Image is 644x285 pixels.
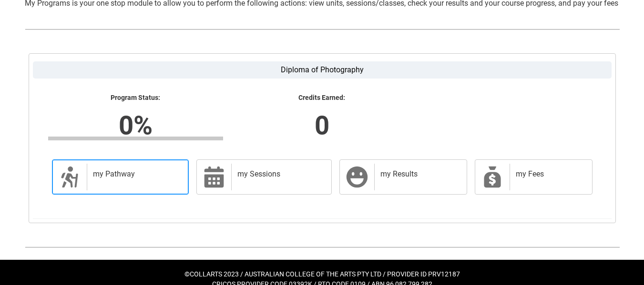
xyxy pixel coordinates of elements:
[58,166,81,188] span: Description of icon when needed
[475,159,593,195] a: my Fees
[516,169,583,179] h2: my Fees
[25,242,620,252] img: REDU_GREY_LINE
[25,24,620,34] img: REDU_GREY_LINE
[52,159,189,195] a: my Pathway
[339,159,467,195] a: my Results
[481,166,504,188] span: My Payments
[380,169,457,179] h2: my Results
[196,159,332,195] a: my Sessions
[235,94,409,102] lightning-formatted-text: Credits Earned:
[33,61,612,79] label: Diploma of Photography
[48,137,223,140] div: Progress Bar
[173,106,470,145] lightning-formatted-number: 0
[93,169,179,179] h2: my Pathway
[48,94,223,102] lightning-formatted-text: Program Status:
[237,169,322,179] h2: my Sessions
